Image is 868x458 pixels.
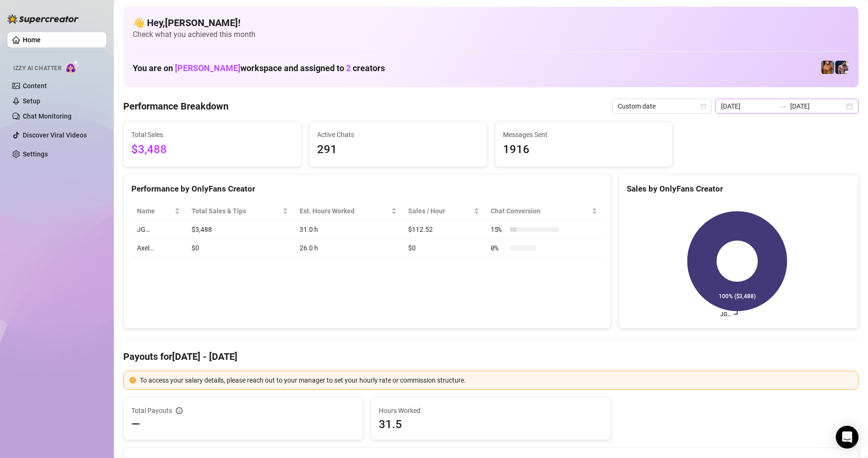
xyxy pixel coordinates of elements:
span: Active Chats [317,129,479,140]
h4: 👋 Hey, [PERSON_NAME] ! [133,16,849,29]
span: Hours Worked [379,405,603,416]
a: Setup [23,97,40,105]
h1: You are on workspace and assigned to creators [133,63,385,73]
span: [PERSON_NAME] [175,63,240,73]
span: Chat Conversion [491,206,590,216]
span: 0 % [491,243,506,253]
span: 1916 [503,141,665,159]
img: logo-BBDzfeDw.svg [8,14,79,24]
a: Settings [23,150,48,158]
input: End date [790,101,844,111]
span: Check what you achieved this month [133,29,849,40]
h4: Performance Breakdown [123,100,228,113]
div: Performance by OnlyFans Creator [131,183,603,195]
td: Axel… [131,239,186,257]
th: Chat Conversion [485,202,603,220]
text: JG… [720,311,731,318]
img: Axel [835,61,849,74]
span: Izzy AI Chatter [13,64,61,73]
span: — [131,417,140,432]
span: exclamation-circle [129,377,136,384]
a: Discover Viral Videos [23,131,87,139]
span: 2 [346,63,351,73]
th: Name [131,202,186,220]
td: 26.0 h [294,239,403,257]
span: Messages Sent [503,129,665,140]
h4: Payouts for [DATE] - [DATE] [123,350,859,363]
a: Chat Monitoring [23,112,72,120]
div: To access your salary details, please reach out to your manager to set your hourly rate or commis... [140,375,852,385]
img: AI Chatter [65,60,80,74]
td: $0 [402,239,485,257]
span: Total Sales & Tips [192,206,281,216]
span: 291 [317,141,479,159]
span: info-circle [176,407,183,414]
div: Est. Hours Worked [300,206,390,216]
td: JG… [131,220,186,239]
span: Total Payouts [131,405,172,416]
input: Start date [721,101,775,111]
div: Open Intercom Messenger [836,426,859,449]
td: $112.52 [402,220,485,239]
span: calendar [701,103,706,109]
span: swap-right [779,102,786,110]
a: Content [23,82,47,90]
div: Sales by OnlyFans Creator [627,183,850,195]
span: 15 % [491,224,506,235]
span: to [779,102,786,110]
td: 31.0 h [294,220,403,239]
span: Total Sales [131,129,293,140]
td: $3,488 [186,220,294,239]
img: JG [821,61,834,74]
th: Total Sales & Tips [186,202,294,220]
span: $3,488 [131,141,293,159]
span: 31.5 [379,417,603,432]
span: Sales / Hour [408,206,472,216]
th: Sales / Hour [402,202,485,220]
a: Home [23,36,41,44]
span: Name [137,206,173,216]
span: Custom date [618,99,706,113]
td: $0 [186,239,294,257]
